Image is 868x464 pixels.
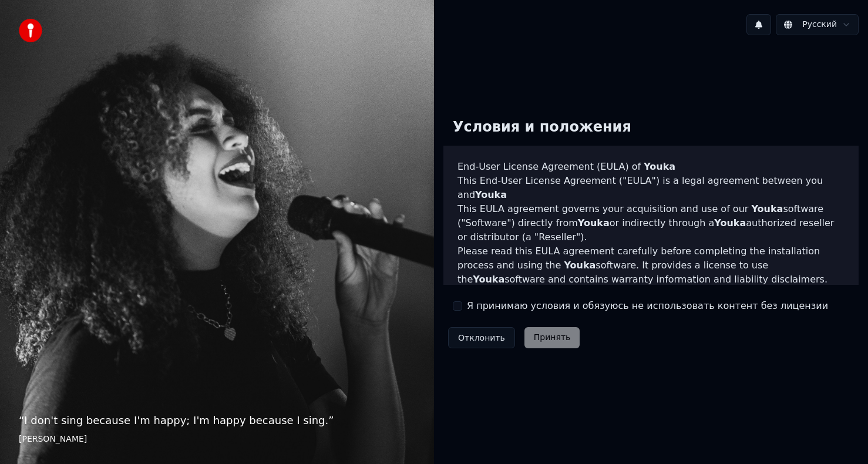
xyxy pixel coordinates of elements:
[19,412,415,429] p: “ I don't sing because I'm happy; I'm happy because I sing. ”
[457,202,845,244] p: This EULA agreement governs your acquisition and use of our software ("Software") directly from o...
[457,244,845,287] p: Please read this EULA agreement carefully before completing the installation process and using th...
[457,160,845,174] h3: End-User License Agreement (EULA) of
[751,203,783,214] span: Youka
[467,299,828,313] label: Я принимаю условия и обязуюсь не использовать контент без лицензии
[19,433,415,445] footer: [PERSON_NAME]
[475,189,507,200] span: Youka
[473,274,504,285] span: Youka
[443,109,641,146] div: Условия и положения
[448,327,515,348] button: Отклонить
[564,260,596,271] span: Youka
[644,161,675,172] span: Youka
[19,19,42,42] img: youka
[714,217,746,228] span: Youka
[578,217,610,228] span: Youka
[457,174,845,202] p: This End-User License Agreement ("EULA") is a legal agreement between you and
